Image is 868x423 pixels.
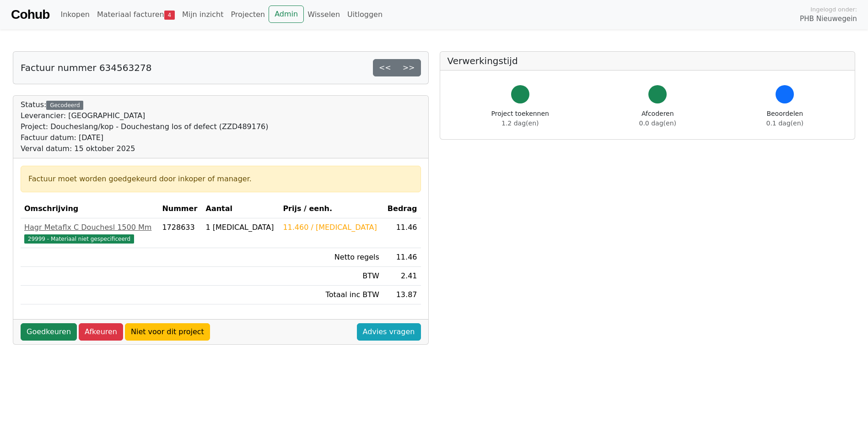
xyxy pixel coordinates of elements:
div: Factuur moet worden goedgekeurd door inkoper of manager. [28,174,413,184]
div: Hagr Metaflx C Douchesl 1500 Mm [24,222,155,233]
td: Totaal inc BTW [279,286,383,304]
a: Projecten [227,5,269,24]
span: Ingelogd onder: [810,5,857,14]
span: 0.1 dag(en) [766,119,803,127]
td: 11.46 [383,248,421,267]
div: Project toekennen [491,109,549,128]
span: 0.0 dag(en) [639,119,676,127]
span: 1.2 dag(en) [501,119,539,127]
a: Cohub [11,4,49,26]
div: Beoordelen [766,109,803,128]
span: PHB Nieuwegein [800,14,857,24]
a: << [373,59,397,76]
div: Leverancier: [GEOGRAPHIC_DATA] [21,110,269,121]
td: BTW [279,267,383,286]
a: Afkeuren [79,323,123,341]
td: Netto regels [279,248,383,267]
a: Hagr Metaflx C Douchesl 1500 Mm29999 - Materiaal niet gespecificeerd [24,222,155,244]
a: Advies vragen [357,323,421,341]
div: Gecodeerd [46,101,83,110]
th: Prijs / eenh. [279,200,383,218]
td: 2.41 [383,267,421,286]
a: Materiaal facturen4 [93,5,178,24]
span: 4 [164,11,175,20]
a: Uitloggen [344,5,386,24]
a: Inkopen [57,5,93,24]
div: Verval datum: 15 oktober 2025 [21,143,269,154]
h5: Verwerkingstijd [447,55,848,66]
a: >> [397,59,421,76]
div: 1 [MEDICAL_DATA] [206,222,276,233]
a: Niet voor dit project [125,323,210,341]
th: Aantal [202,200,280,218]
span: 29999 - Materiaal niet gespecificeerd [24,234,134,244]
td: 13.87 [383,286,421,304]
div: Project: Doucheslang/kop - Douchestang los of defect (ZZD489176) [21,121,269,132]
a: Admin [269,5,304,23]
th: Nummer [158,200,202,218]
div: Afcoderen [639,109,676,128]
td: 1728633 [158,218,202,248]
h5: Factuur nummer 634563278 [21,62,151,73]
a: Mijn inzicht [178,5,227,24]
th: Bedrag [383,200,421,218]
a: Goedkeuren [21,323,77,341]
td: 11.46 [383,218,421,248]
div: 11.460 / [MEDICAL_DATA] [283,222,379,233]
div: Status: [21,99,269,154]
div: Factuur datum: [DATE] [21,132,269,143]
a: Wisselen [304,5,344,24]
th: Omschrijving [21,200,158,218]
